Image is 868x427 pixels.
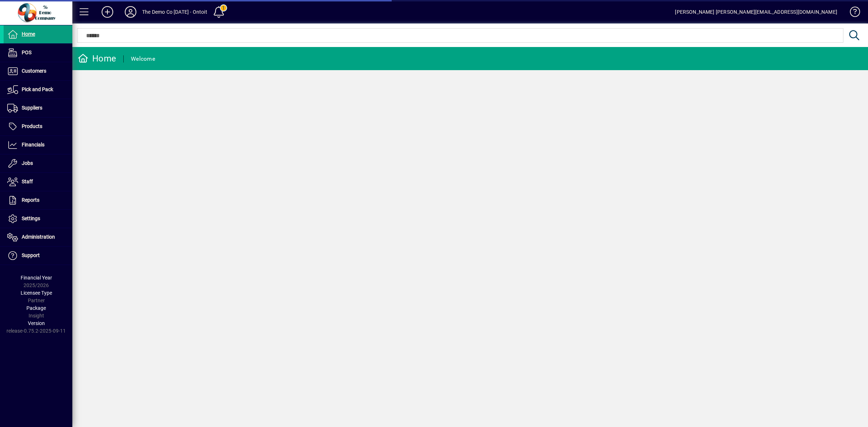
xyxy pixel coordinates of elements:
[4,154,72,172] a: Jobs
[4,247,72,265] a: Support
[4,44,72,62] a: POS
[22,160,33,166] span: Jobs
[844,1,859,25] a: Knowledge Base
[22,123,42,129] span: Products
[21,290,52,296] span: Licensee Type
[96,5,119,18] button: Add
[22,31,35,37] span: Home
[22,179,33,184] span: Staff
[4,173,72,191] a: Staff
[119,5,142,18] button: Profile
[22,142,44,148] span: Financials
[21,275,52,281] span: Financial Year
[4,99,72,117] a: Suppliers
[4,191,72,209] a: Reports
[4,210,72,228] a: Settings
[4,228,72,246] a: Administration
[22,50,31,55] span: POS
[22,105,42,111] span: Suppliers
[22,252,40,258] span: Support
[4,118,72,136] a: Products
[4,81,72,99] a: Pick and Pack
[131,53,155,65] div: Welcome
[675,6,837,18] div: [PERSON_NAME] [PERSON_NAME][EMAIL_ADDRESS][DOMAIN_NAME]
[142,6,207,18] div: The Demo Co [DATE] - Ontoit
[26,305,46,311] span: Package
[22,197,39,203] span: Reports
[28,320,45,326] span: Version
[22,215,40,221] span: Settings
[22,68,46,74] span: Customers
[4,136,72,154] a: Financials
[22,86,53,92] span: Pick and Pack
[4,62,72,80] a: Customers
[22,234,55,240] span: Administration
[78,53,116,64] div: Home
